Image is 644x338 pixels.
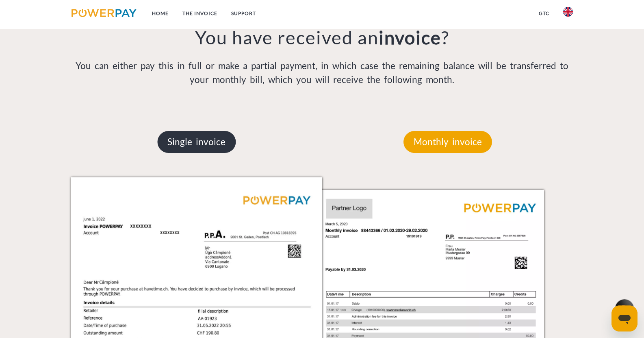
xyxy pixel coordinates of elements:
[563,7,573,17] img: en
[145,6,176,21] a: Home
[224,6,263,21] a: Support
[157,131,236,153] p: Single invoice
[176,6,224,21] a: THE INVOICE
[403,131,492,153] p: Monthly invoice
[611,305,637,331] iframe: Button to launch messaging window
[379,26,441,48] b: invoice
[618,305,631,313] img: svg+xml,%3Csvg%20xmlns%3D%22http%3A%2F%2Fwww.w3.org%2F2000%2Fsvg%22%20width%3D%2233%22%20height%3...
[72,9,137,17] img: logo-powerpay.svg
[532,6,556,21] a: GTC
[71,59,573,87] p: You can either pay this in full or make a partial payment, in which case the remaining balance wi...
[71,26,573,49] h3: You have received an ?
